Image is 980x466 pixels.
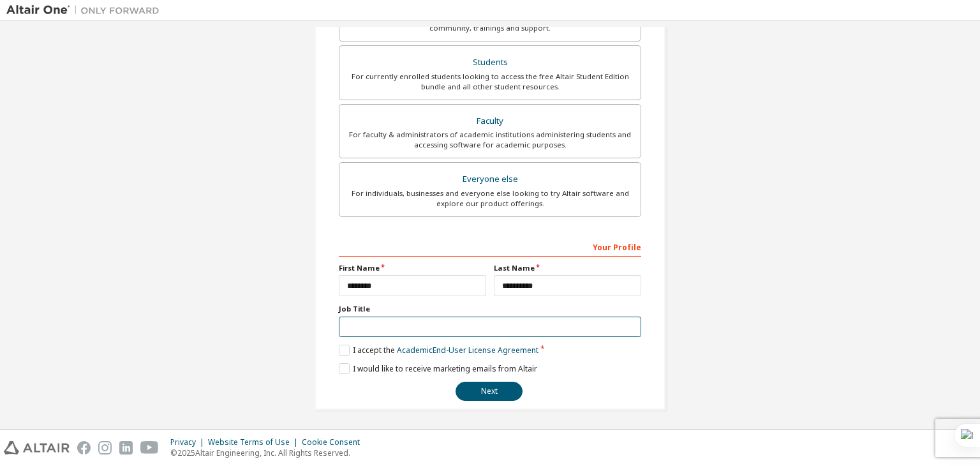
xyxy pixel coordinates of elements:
div: Privacy [170,437,208,447]
label: Last Name [494,263,641,273]
label: Job Title [339,304,641,314]
div: Website Terms of Use [208,437,302,447]
img: linkedin.svg [119,441,133,455]
p: © 2025 Altair Engineering, Inc. All Rights Reserved. [170,447,367,458]
div: Cookie Consent [302,437,367,447]
div: Your Profile [339,236,641,257]
div: Faculty [347,112,633,130]
button: Next [456,382,523,401]
img: instagram.svg [98,441,112,455]
img: Altair One [6,4,166,17]
img: youtube.svg [140,441,159,455]
label: First Name [339,263,486,273]
div: For faculty & administrators of academic institutions administering students and accessing softwa... [347,130,633,150]
img: altair_logo.svg [4,441,70,455]
label: I accept the [339,345,538,356]
img: facebook.svg [77,441,91,455]
div: For currently enrolled students looking to access the free Altair Student Edition bundle and all ... [347,71,633,92]
div: Everyone else [347,170,633,188]
div: For individuals, businesses and everyone else looking to try Altair software and explore our prod... [347,188,633,209]
a: Academic End-User License Agreement [397,345,538,356]
label: I would like to receive marketing emails from Altair [339,363,537,374]
div: Students [347,54,633,71]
